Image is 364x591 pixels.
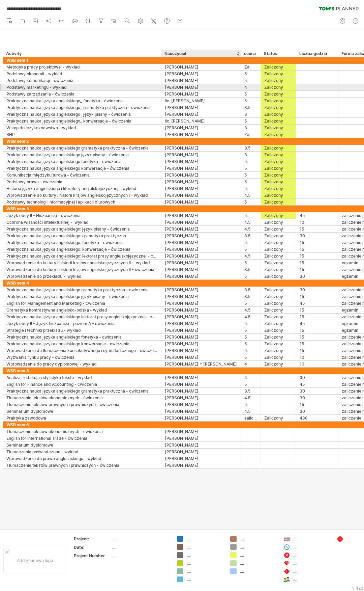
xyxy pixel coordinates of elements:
[244,354,257,360] div: 5
[187,544,223,550] div: ....
[300,374,335,381] div: 30
[6,266,158,273] div: Wprowadzenie do kultury i historii krajów angielskojęzycznych II - ćwiczenia
[165,354,237,360] div: [PERSON_NAME]
[74,553,111,559] div: Project Number
[244,172,257,178] div: 5
[264,266,293,273] div: Zaliczony
[6,192,158,198] div: Wprowadzenie do kultury i historii krajów angielskojęzycznych I - wykład
[112,553,169,559] div: ....
[264,91,293,97] div: Zaliczony
[240,552,277,558] div: ....
[264,104,293,111] div: Zaliczony
[264,307,293,313] div: Zaliczony
[165,91,237,97] div: [PERSON_NAME]
[244,361,257,367] div: 4
[240,544,277,550] div: ....
[6,462,158,468] div: Tłumaczenie tekstów prawnych i prawniczych - ćwiczenia
[165,145,237,151] div: [PERSON_NAME]
[74,536,111,542] div: Project:
[165,314,237,320] div: [PERSON_NAME]
[300,381,335,387] div: 45
[244,199,257,205] div: 5
[264,212,293,219] div: Zaliczony
[165,118,237,124] div: lic. [PERSON_NAME]
[6,361,158,367] div: Wprowadzenie do pracy dyplomowej - wyklad
[6,57,158,63] div: WSB sem 1
[6,71,158,77] div: Podstawy ekonomii - wykład
[165,125,237,131] div: [PERSON_NAME]
[244,415,257,421] div: zaliczenie na ocenę
[6,347,158,354] div: Wprowadzenie do tłumaczenia konsekutywnego i symultanicznego - cwiczenia
[165,381,237,387] div: [PERSON_NAME]
[264,64,293,70] div: Zaliczony
[165,165,237,171] div: [PERSON_NAME]
[165,307,237,313] div: [PERSON_NAME]
[6,185,158,192] div: Historia języka angielskiego i literatury angielskojęzycznej - wykład
[300,320,335,327] div: 45
[6,84,158,90] div: Podstawy marketingu - wykład
[6,104,158,111] div: Praktyczna nauka języka angielskiego_ gramatyka praktyczna - ćwiczenia
[244,64,257,70] div: Zal.
[165,71,237,77] div: [PERSON_NAME]
[244,77,257,84] div: 5
[300,212,335,219] div: 45
[165,374,237,381] div: [PERSON_NAME]
[165,84,237,90] div: [PERSON_NAME]
[264,50,292,57] div: Status
[264,158,293,165] div: Zaliczony
[6,334,158,340] div: Praktyczna nauka języka angielskiego fonetyka - cwiczenia
[6,219,158,225] div: Ochrona własności intelektualnej - wykład
[6,226,158,232] div: Praktyczna nauka języka angielskiego: język pisany - ćwiczenia
[244,246,257,252] div: 5
[244,253,257,259] div: 4.5
[165,435,237,441] div: [PERSON_NAME]
[6,145,158,151] div: Praktyczna nauka języka angielskiego gramatyka praktyczna - ćwiczenia
[165,347,237,354] div: [PERSON_NAME]
[244,327,257,333] div: 5
[244,273,257,279] div: 5
[300,415,335,421] div: 480
[300,408,335,414] div: 30
[6,233,158,239] div: Praktyczna nauka języka angielskiego: gramatyka praktyczna
[264,273,293,279] div: Zaliczony
[165,253,237,259] div: [PERSON_NAME]
[165,428,237,435] div: [PERSON_NAME]
[165,212,237,219] div: [PERSON_NAME]
[6,91,158,97] div: Podstawy zarządzania - ćwiczenia
[244,239,257,246] div: 5
[264,253,293,259] div: Zaliczony
[300,401,335,408] div: 15
[244,219,257,225] div: 4.5
[264,145,293,151] div: Zaliczony
[6,401,158,408] div: Tłumaczenie tekstów prawnych i prawniczych - ćwiczenia
[165,320,237,327] div: [PERSON_NAME]
[244,84,257,90] div: 4
[264,361,293,367] div: Zaliczony
[6,428,158,435] div: Tłumaczenie tekstów ekonomicznych - ćwiczenia
[187,576,223,582] div: ....
[240,536,277,542] div: ....
[300,219,335,225] div: 10
[187,552,223,558] div: ....
[244,179,257,185] div: 5
[6,253,158,259] div: Praktyczna nauka języka angielskiego: lektorat prasy angielskojęzycznej - ćwiczenia
[244,347,257,354] div: 5
[165,233,237,239] div: [PERSON_NAME]
[244,71,257,77] div: 5
[6,239,158,246] div: Praktyczna nauka języka angielskiego: fonetyka - ćwiczenia
[6,435,158,441] div: English for International Trade - ćwiczenia
[165,361,237,367] div: [PERSON_NAME] + [PERSON_NAME]
[165,327,237,333] div: [PERSON_NAME]
[6,422,158,428] div: WSB sem 6
[165,64,237,70] div: [PERSON_NAME]
[244,125,257,131] div: 3
[165,219,237,225] div: [PERSON_NAME]
[6,179,158,185] div: Podstawy prawa - ćwiczenia
[165,455,237,462] div: [PERSON_NAME]
[300,327,335,333] div: 15
[264,246,293,252] div: Zaliczony
[165,408,237,414] div: [PERSON_NAME]
[244,111,257,117] div: 3
[264,179,293,185] div: Zaliczony
[6,199,158,205] div: Podstawy technologii informacyjnej i aplikacji biurowych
